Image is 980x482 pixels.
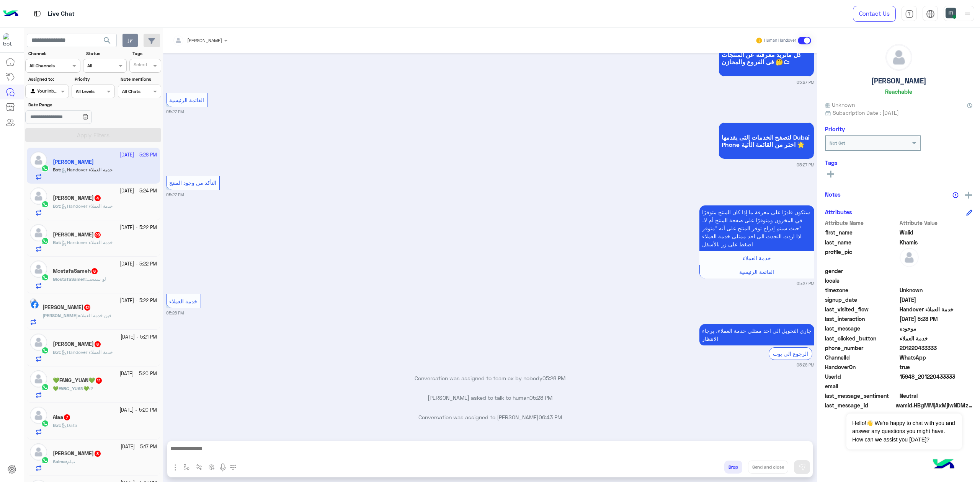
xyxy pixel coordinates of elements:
[121,76,160,83] label: Note mentions
[95,451,101,457] span: 8
[120,187,157,195] small: [DATE] - 5:24 PM
[797,280,814,287] small: 05:27 PM
[193,461,206,473] button: Trigger scenario
[95,232,101,238] span: 29
[825,382,898,390] span: email
[825,159,972,166] h6: Tags
[885,88,912,95] h6: Reachable
[30,334,47,351] img: defaultAdmin.png
[900,344,973,352] span: 201220433333
[53,239,61,245] b: :
[171,463,180,472] img: send attachment
[825,315,898,323] span: last_interaction
[120,224,157,231] small: [DATE] - 5:22 PM
[166,394,814,402] p: [PERSON_NAME] asked to talk to human
[825,392,898,400] span: last_message_sentiment
[825,334,898,342] span: last_clicked_button
[825,219,898,227] span: Attribute Name
[825,296,898,304] span: signup_date
[206,461,218,473] button: create order
[61,239,113,245] span: Handover خدمة العملاء
[825,228,898,236] span: first_name
[900,267,973,275] span: null
[871,77,926,85] h5: [PERSON_NAME]
[31,301,39,309] img: Facebook
[900,315,973,323] span: 2025-10-14T14:28:11.097Z
[33,9,42,18] img: tab
[166,192,184,198] small: 05:27 PM
[30,370,47,388] img: defaultAdmin.png
[28,76,68,83] label: Assigned to:
[846,414,962,449] span: Hello!👋 We're happy to chat with you and answer any questions you might have. How can we assist y...
[853,6,896,22] a: Contact Us
[30,261,47,278] img: defaultAdmin.png
[900,373,973,381] span: 15948_201220433333
[825,125,845,132] h6: Priority
[53,239,60,245] span: Bot
[53,459,67,464] b: :
[28,101,114,108] label: Date Range
[963,9,972,19] img: profile
[3,6,18,22] img: Logo
[180,461,193,473] button: select flow
[53,422,61,428] b: :
[84,305,90,311] span: 12
[53,268,98,274] h5: MostafaSameh
[3,33,17,47] img: 1403182699927242
[529,394,552,401] span: 05:28 PM
[41,274,49,281] img: WhatsApp
[41,237,49,245] img: WhatsApp
[952,192,959,198] img: notes
[53,276,85,282] span: MostafaSameh
[900,324,973,332] span: موجوده
[75,76,114,83] label: Priority
[53,341,101,347] h5: Salma Ahmed
[132,61,147,70] div: Select
[902,6,917,22] a: tab
[743,255,771,261] span: خدمة العملاء
[53,414,71,420] h5: Alaa
[930,451,957,478] img: hulul-logo.png
[886,44,912,70] img: defaultAdmin.png
[30,443,47,461] img: defaultAdmin.png
[825,101,855,109] span: Unknown
[724,461,742,474] button: Drop
[67,459,75,464] span: تمام
[798,463,806,471] img: send message
[825,373,898,381] span: UserId
[120,261,157,268] small: [DATE] - 5:22 PM
[53,459,66,464] span: Salma
[900,392,973,400] span: 0
[825,286,898,294] span: timezone
[183,464,189,470] img: select flow
[699,324,814,345] p: 14/10/2025, 5:28 PM
[64,414,70,420] span: 7
[96,378,102,384] span: 11
[30,224,47,241] img: defaultAdmin.png
[900,219,973,227] span: Attribute Value
[825,401,894,409] span: last_message_id
[95,341,101,347] span: 6
[900,334,973,342] span: خدمة العملاء
[169,97,204,103] span: القائمة الرئيسية
[218,463,227,472] img: send voice note
[25,128,161,142] button: Apply Filters
[166,310,184,316] small: 05:28 PM
[41,456,49,464] img: WhatsApp
[833,109,899,117] span: Subscription Date : [DATE]
[120,297,157,305] small: [DATE] - 5:22 PM
[900,248,919,267] img: defaultAdmin.png
[825,208,852,215] h6: Attributes
[121,443,157,451] small: [DATE] - 5:17 PM
[900,353,973,361] span: 2
[900,238,973,246] span: Khamis
[825,344,898,352] span: phone_number
[825,277,898,285] span: locale
[900,305,973,313] span: Handover خدمة العملاء
[230,464,236,471] img: make a call
[900,296,973,304] span: 2025-10-14T14:27:04.502Z
[825,238,898,246] span: last_name
[53,195,101,201] h5: Abdo Tariq
[79,313,111,318] span: فين خدمه العملاء
[53,386,89,391] span: 💚FANG_YUAN💚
